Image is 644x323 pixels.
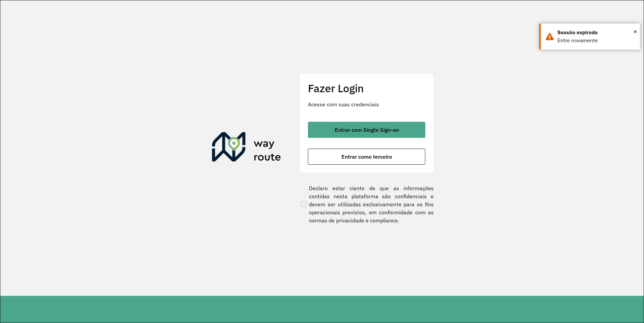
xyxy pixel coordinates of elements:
[634,26,637,37] button: Close
[308,82,425,95] h2: Fazer Login
[308,122,425,138] button: button
[557,37,635,45] div: Entre novamente
[335,127,399,132] span: Entrar com Single Sign-on
[308,100,425,108] p: Acesse com suas credenciais
[634,26,637,37] span: ×
[212,132,281,164] img: Roteirizador AmbevTech
[308,149,425,165] button: button
[557,29,635,37] div: Sessão expirada
[300,184,434,224] label: Declaro estar ciente de que as informações contidas nesta plataforma são confidenciais e devem se...
[341,154,392,159] span: Entrar como terceiro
